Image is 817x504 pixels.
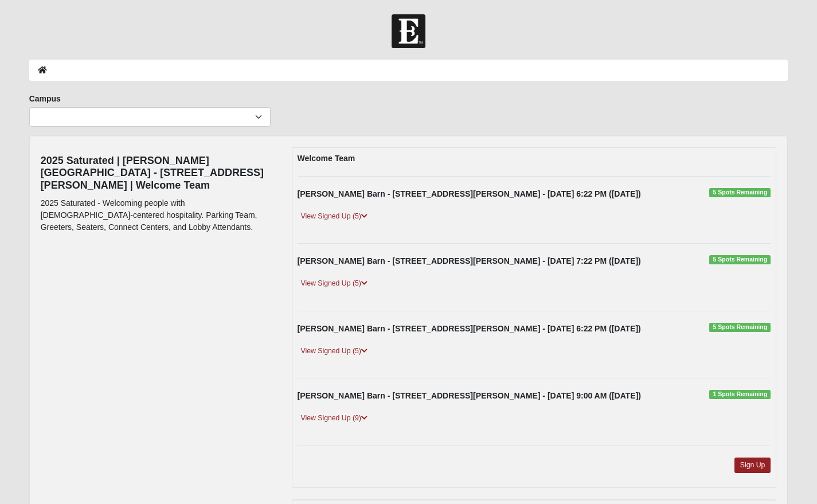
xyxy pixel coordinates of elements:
[298,256,641,265] strong: [PERSON_NAME] Barn - [STREET_ADDRESS][PERSON_NAME] - [DATE] 7:22 PM ([DATE])
[298,189,641,198] strong: [PERSON_NAME] Barn - [STREET_ADDRESS][PERSON_NAME] - [DATE] 6:22 PM ([DATE])
[734,458,771,473] a: Sign Up
[298,391,641,400] strong: [PERSON_NAME] Barn - [STREET_ADDRESS][PERSON_NAME] - [DATE] 9:00 AM ([DATE])
[41,155,275,192] h4: 2025 Saturated | [PERSON_NAME][GEOGRAPHIC_DATA] - [STREET_ADDRESS][PERSON_NAME] | Welcome Team
[298,154,355,163] strong: Welcome Team
[298,278,371,290] a: View Signed Up (5)
[298,210,371,222] a: View Signed Up (5)
[298,345,371,357] a: View Signed Up (5)
[709,390,771,399] span: 1 Spots Remaining
[709,255,771,264] span: 5 Spots Remaining
[29,93,61,104] label: Campus
[298,412,371,424] a: View Signed Up (9)
[392,14,425,48] img: Church of Eleven22 Logo
[298,324,641,333] strong: [PERSON_NAME] Barn - [STREET_ADDRESS][PERSON_NAME] - [DATE] 6:22 PM ([DATE])
[709,188,771,197] span: 5 Spots Remaining
[41,197,275,233] p: 2025 Saturated - Welcoming people with [DEMOGRAPHIC_DATA]-centered hospitality. Parking Team, Gre...
[709,323,771,332] span: 5 Spots Remaining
